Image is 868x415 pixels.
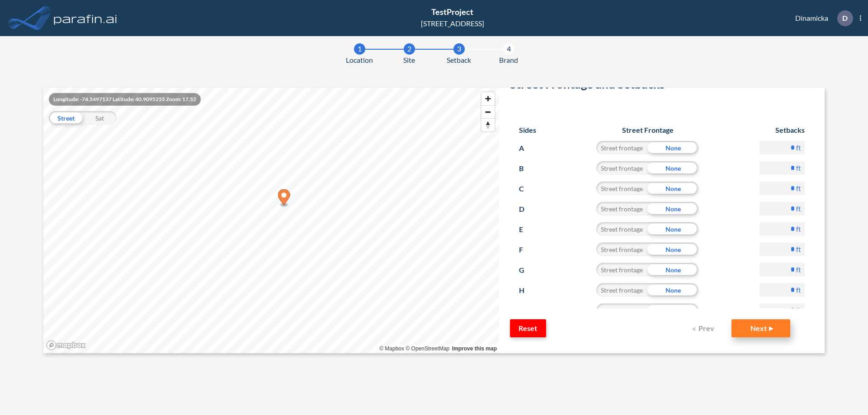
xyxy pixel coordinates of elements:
[481,119,495,131] span: Reset bearing to north
[519,242,536,257] p: F
[453,43,465,55] div: 3
[647,182,698,195] div: None
[596,283,647,297] div: Street frontage
[647,202,698,215] div: None
[52,9,119,27] img: logo
[49,111,83,125] div: Street
[647,263,698,276] div: None
[796,224,801,233] label: ft
[647,161,698,175] div: None
[481,105,495,118] button: Zoom out
[759,126,805,134] h6: Setbacks
[519,283,536,298] p: H
[596,202,647,215] div: Street frontage
[421,18,484,29] div: [STREET_ADDRESS]
[404,43,415,55] div: 2
[519,202,536,216] p: D
[596,303,647,317] div: Street frontage
[796,204,801,213] label: ft
[796,143,801,152] label: ft
[431,7,473,17] span: TestProject
[731,319,790,337] button: Next
[647,242,698,256] div: None
[842,14,848,22] p: D
[796,265,801,274] label: ft
[796,163,801,173] label: ft
[796,245,801,254] label: ft
[686,319,722,337] button: Prev
[647,283,698,297] div: None
[481,92,495,105] button: Zoom in
[796,184,801,193] label: ft
[481,118,495,131] button: Reset bearing to north
[510,319,546,337] button: Reset
[83,111,117,125] div: Sat
[406,345,449,352] a: OpenStreetMap
[596,161,647,175] div: Street frontage
[519,161,536,176] p: B
[503,43,514,55] div: 4
[519,222,536,237] p: E
[499,55,518,65] span: Brand
[519,303,536,318] p: I
[796,306,801,315] label: ft
[596,141,647,154] div: Street frontage
[596,242,647,256] div: Street frontage
[596,222,647,236] div: Street frontage
[519,182,536,196] p: C
[519,141,536,155] p: A
[796,285,801,294] label: ft
[379,345,404,352] a: Mapbox
[596,263,647,276] div: Street frontage
[278,189,290,208] div: Map marker
[403,55,415,65] span: Site
[588,126,708,134] h6: Street Frontage
[43,88,499,353] canvas: Map
[647,141,698,154] div: None
[782,10,861,26] div: Dinamicka
[519,263,536,277] p: G
[647,303,698,317] div: None
[452,345,497,352] a: Improve this map
[354,43,365,55] div: 1
[647,222,698,236] div: None
[49,93,201,106] div: Longitude: -74.5497137 Latitude: 40.9095255 Zoom: 17.52
[46,340,86,350] a: Mapbox homepage
[447,55,471,65] span: Setback
[519,126,536,134] h6: Sides
[346,55,373,65] span: Location
[596,182,647,195] div: Street frontage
